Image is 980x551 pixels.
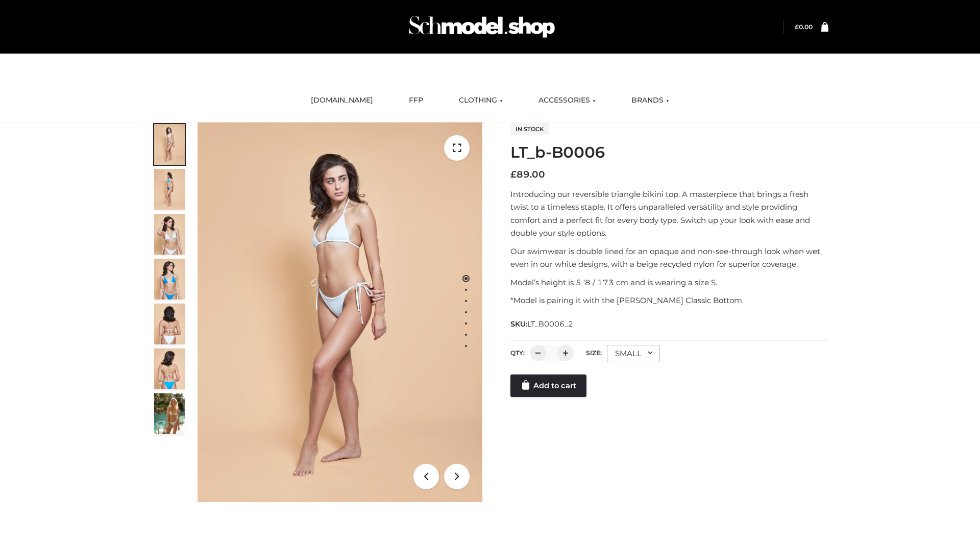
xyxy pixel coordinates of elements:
[154,124,185,165] img: ArielClassicBikiniTop_CloudNine_AzureSky_OW114ECO_1-scaled.jpg
[303,89,381,112] a: [DOMAIN_NAME]
[154,393,185,434] img: Arieltop_CloudNine_AzureSky2.jpg
[401,89,431,112] a: FFP
[405,7,558,47] img: Schmodel Admin 964
[624,89,677,112] a: BRANDS
[510,349,525,357] label: QTY:
[154,304,185,344] img: ArielClassicBikiniTop_CloudNine_AzureSky_OW114ECO_7-scaled.jpg
[154,214,185,255] img: ArielClassicBikiniTop_CloudNine_AzureSky_OW114ECO_3-scaled.jpg
[607,345,660,362] div: SMALL
[154,259,185,299] img: ArielClassicBikiniTop_CloudNine_AzureSky_OW114ECO_4-scaled.jpg
[586,349,602,357] label: Size:
[510,245,828,271] p: Our swimwear is double lined for an opaque and non-see-through look when wet, even in our white d...
[510,123,549,135] span: In stock
[527,319,573,329] span: LT_B0006_2
[510,143,828,162] h1: LT_b-B0006
[510,374,586,397] a: Add to cart
[510,169,545,180] bdi: 89.00
[198,122,482,502] img: LT_b-B0006
[510,169,517,180] span: £
[451,89,510,112] a: CLOTHING
[795,23,813,31] bdi: 0.00
[510,294,828,307] p: *Model is pairing it with the [PERSON_NAME] Classic Bottom
[531,89,603,112] a: ACCESSORIES
[154,348,185,389] img: ArielClassicBikiniTop_CloudNine_AzureSky_OW114ECO_8-scaled.jpg
[510,276,828,289] p: Model’s height is 5 ‘8 / 173 cm and is wearing a size S.
[510,188,828,240] p: Introducing our reversible triangle bikini top. A masterpiece that brings a fresh twist to a time...
[795,23,799,31] span: £
[795,23,813,31] a: £0.00
[154,169,185,210] img: ArielClassicBikiniTop_CloudNine_AzureSky_OW114ECO_2-scaled.jpg
[510,318,574,330] span: SKU:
